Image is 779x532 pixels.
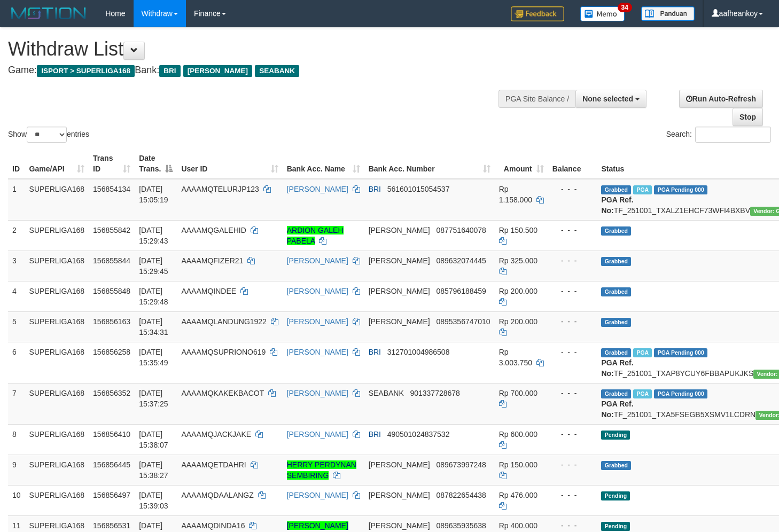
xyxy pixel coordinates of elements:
span: Copy 085796188459 to clipboard [436,287,486,295]
span: AAAAMQINDEE [181,287,236,295]
th: Amount: activate to sort column ascending [495,148,548,179]
span: 156856445 [93,460,130,469]
span: AAAAMQLANDUNG1922 [181,317,267,326]
span: AAAAMQETDAHRI [181,460,246,469]
div: - - - [552,347,593,357]
span: Marked by aafsengchandara [633,348,652,357]
span: PGA Pending [654,348,707,357]
a: [PERSON_NAME] [287,287,348,295]
span: Copy 089632074445 to clipboard [436,256,486,265]
span: AAAAMQGALEHID [181,226,246,234]
td: 5 [8,311,25,342]
b: PGA Ref. No: [601,358,633,378]
span: 156855848 [93,287,130,295]
span: [DATE] 15:35:49 [139,348,168,367]
span: Grabbed [601,287,631,296]
span: Copy 087751640078 to clipboard [436,226,486,234]
span: Copy 087822654438 to clipboard [436,491,486,499]
span: [DATE] 15:34:31 [139,317,168,337]
div: - - - [552,286,593,296]
label: Search: [666,127,771,143]
span: AAAAMQDAALANGZ [181,491,253,499]
div: - - - [552,316,593,327]
span: 156856163 [93,317,130,326]
span: Grabbed [601,318,631,327]
span: [PERSON_NAME] [369,460,430,469]
div: - - - [552,388,593,398]
th: ID [8,148,25,179]
a: [PERSON_NAME] [287,491,348,499]
span: PGA Pending [654,389,707,398]
span: [DATE] 15:39:03 [139,491,168,510]
span: AAAAMQSUPRIONO619 [181,348,266,356]
span: Pending [601,522,630,531]
select: Showentries [27,127,67,143]
span: 156855842 [93,226,130,234]
span: Rp 476.000 [499,491,537,499]
span: 156854134 [93,185,130,193]
span: SEABANK [255,65,299,77]
span: Rp 600.000 [499,430,537,439]
span: Copy 0895356747010 to clipboard [436,317,490,326]
span: Grabbed [601,348,631,357]
span: AAAAMQFIZER21 [181,256,243,265]
span: Rp 200.000 [499,317,537,326]
td: 3 [8,251,25,281]
span: AAAAMQKAKEKBACOT [181,389,264,397]
span: [DATE] 15:38:27 [139,460,168,480]
img: MOTION_logo.png [8,5,89,21]
td: 4 [8,281,25,311]
span: [PERSON_NAME] [369,491,430,499]
td: SUPERLIGA168 [25,485,89,515]
th: Bank Acc. Name: activate to sort column ascending [283,148,364,179]
td: 9 [8,455,25,485]
span: Marked by aafsengchandara [633,389,652,398]
span: 156856410 [93,430,130,439]
span: [DATE] 15:29:43 [139,226,168,245]
div: - - - [552,225,593,236]
span: Copy 089673997248 to clipboard [436,460,486,469]
td: SUPERLIGA168 [25,281,89,311]
span: [PERSON_NAME] [369,256,430,265]
a: HERRY PERDYNAN SEMBIRING [287,460,356,480]
img: Feedback.jpg [511,6,564,21]
span: Rp 1.158.000 [499,185,532,204]
a: ARDION GALEH PABELA [287,226,344,245]
td: SUPERLIGA168 [25,179,89,221]
b: PGA Ref. No: [601,400,633,419]
span: AAAAMQJACKJAKE [181,430,251,439]
th: Bank Acc. Number: activate to sort column ascending [364,148,495,179]
span: [DATE] 15:29:45 [139,256,168,276]
span: 156855844 [93,256,130,265]
div: - - - [552,429,593,440]
span: [PERSON_NAME] [369,287,430,295]
span: 156856258 [93,348,130,356]
a: [PERSON_NAME] [287,317,348,326]
span: Copy 901337728678 to clipboard [410,389,459,397]
img: panduan.png [641,6,695,21]
img: Button%20Memo.svg [580,6,625,21]
span: 156856497 [93,491,130,499]
a: [PERSON_NAME] [287,256,348,265]
span: Grabbed [601,389,631,398]
span: Rp 150.500 [499,226,537,234]
span: AAAAMQDINDA16 [181,521,245,530]
td: SUPERLIGA168 [25,220,89,251]
a: [PERSON_NAME] [287,430,348,439]
td: 2 [8,220,25,251]
td: 1 [8,179,25,221]
span: Grabbed [601,226,631,236]
span: AAAAMQTELURJP123 [181,185,259,193]
input: Search: [695,127,771,143]
span: [DATE] 15:38:07 [139,430,168,449]
span: Pending [601,431,630,440]
a: Stop [733,108,763,126]
label: Show entries [8,127,89,143]
span: Copy 490501024837532 to clipboard [387,430,450,439]
td: 8 [8,424,25,455]
td: SUPERLIGA168 [25,455,89,485]
span: BRI [369,348,381,356]
b: PGA Ref. No: [601,195,633,215]
span: [PERSON_NAME] [369,317,430,326]
th: Trans ID: activate to sort column ascending [89,148,135,179]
